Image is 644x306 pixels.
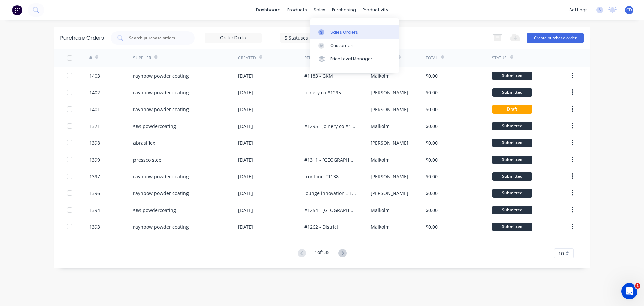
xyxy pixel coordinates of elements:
[426,223,438,230] div: $0.00
[310,25,399,39] a: Sales Orders
[426,207,438,214] div: $0.00
[89,123,100,130] div: 1371
[304,55,326,61] div: Reference
[310,52,399,66] a: Price Level Manager
[492,206,532,214] div: Submitted
[304,156,357,163] div: #1311 - [GEOGRAPHIC_DATA] fitout
[89,139,100,146] div: 1398
[133,190,189,197] div: raynbow powder coating
[238,139,253,146] div: [DATE]
[238,156,253,163] div: [DATE]
[426,173,438,180] div: $0.00
[89,156,100,163] div: 1399
[205,33,261,43] input: Order Date
[621,283,637,299] iframe: Intercom live chat
[426,123,438,130] div: $0.00
[426,89,438,96] div: $0.00
[371,156,390,163] div: Malkolm
[371,89,408,96] div: [PERSON_NAME]
[133,55,151,61] div: Supplier
[426,72,438,79] div: $0.00
[133,173,189,180] div: raynbow powder coating
[133,72,189,79] div: raynbow powder coating
[371,223,390,230] div: Malkolm
[492,55,507,61] div: Status
[238,123,253,130] div: [DATE]
[89,173,100,180] div: 1397
[89,190,100,197] div: 1396
[253,5,284,15] a: dashboard
[371,173,408,180] div: [PERSON_NAME]
[89,223,100,230] div: 1393
[492,156,532,164] div: Submitted
[492,72,532,80] div: Submitted
[315,249,330,258] div: 1 of 135
[492,88,532,97] div: Submitted
[89,72,100,79] div: 1403
[133,139,155,146] div: abrasiflex
[238,190,253,197] div: [DATE]
[310,39,399,52] a: Customers
[371,72,390,79] div: Malkolm
[89,55,92,61] div: #
[330,29,358,35] div: Sales Orders
[238,72,253,79] div: [DATE]
[492,139,532,147] div: Submitted
[133,89,189,96] div: raynbow powder coating
[238,89,253,96] div: [DATE]
[426,55,438,61] div: Total
[304,173,339,180] div: frontline #1138
[330,56,372,62] div: Price Level Manager
[304,123,357,130] div: #1295 - joinery co #1218 - international
[329,5,359,15] div: purchasing
[492,189,532,198] div: Submitted
[285,34,333,41] div: 5 Statuses
[133,156,163,163] div: pressco steel
[133,106,189,113] div: raynbow powder coating
[426,190,438,197] div: $0.00
[492,223,532,231] div: Submitted
[527,33,584,43] button: Create purchase order
[133,207,176,214] div: s&s powdercoating
[304,190,357,197] div: lounge innovation #1294
[304,72,333,79] div: #1183 - GKM
[371,139,408,146] div: [PERSON_NAME]
[426,139,438,146] div: $0.00
[371,190,408,197] div: [PERSON_NAME]
[492,122,532,130] div: Submitted
[238,55,256,61] div: Created
[128,35,184,41] input: Search purchase orders...
[426,156,438,163] div: $0.00
[304,207,357,214] div: #1254 - [GEOGRAPHIC_DATA]
[330,43,355,49] div: Customers
[359,5,392,15] div: productivity
[371,106,408,113] div: [PERSON_NAME]
[566,5,591,15] div: settings
[89,106,100,113] div: 1401
[310,5,329,15] div: sales
[304,89,341,96] div: joinery co #1295
[626,7,632,13] span: CD
[238,207,253,214] div: [DATE]
[12,5,22,15] img: Factory
[133,123,176,130] div: s&s powdercoating
[238,173,253,180] div: [DATE]
[89,207,100,214] div: 1394
[426,106,438,113] div: $0.00
[635,283,640,289] span: 1
[558,250,564,257] span: 10
[371,123,390,130] div: Malkolm
[304,223,338,230] div: #1262 - District
[284,5,310,15] div: products
[492,172,532,181] div: Submitted
[60,34,104,42] div: Purchase Orders
[371,207,390,214] div: Malkolm
[238,106,253,113] div: [DATE]
[133,223,189,230] div: raynbow powder coating
[492,105,532,114] div: Draft
[89,89,100,96] div: 1402
[238,223,253,230] div: [DATE]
